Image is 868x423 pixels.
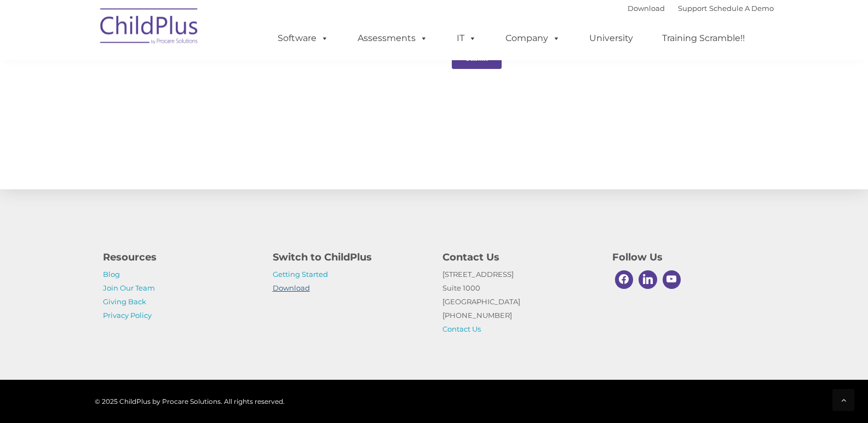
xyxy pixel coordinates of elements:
[678,4,707,13] a: Support
[273,283,310,292] a: Download
[103,250,256,265] h4: Resources
[442,250,596,265] h4: Contact Us
[446,27,487,49] a: IT
[152,117,199,125] span: Phone number
[347,27,439,49] a: Assessments
[103,311,152,320] a: Privacy Policy
[612,268,636,292] a: Facebook
[267,27,340,49] a: Software
[709,4,774,13] a: Schedule A Demo
[442,268,596,336] p: [STREET_ADDRESS] Suite 1000 [GEOGRAPHIC_DATA] [PHONE_NUMBER]
[103,283,155,292] a: Join Our Team
[636,268,660,292] a: Linkedin
[628,4,665,13] a: Download
[495,27,571,49] a: Company
[103,270,120,279] a: Blog
[273,270,328,279] a: Getting Started
[660,268,684,292] a: Youtube
[651,27,756,49] a: Training Scramble!!
[95,1,204,55] img: ChildPlus by Procare Solutions
[95,397,285,405] span: © 2025 ChildPlus by Procare Solutions. All rights reserved.
[442,325,481,333] a: Contact Us
[152,72,186,80] span: Last name
[628,4,774,13] font: |
[578,27,644,49] a: University
[273,250,426,265] h4: Switch to ChildPlus
[612,250,766,265] h4: Follow Us
[103,297,146,306] a: Giving Back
